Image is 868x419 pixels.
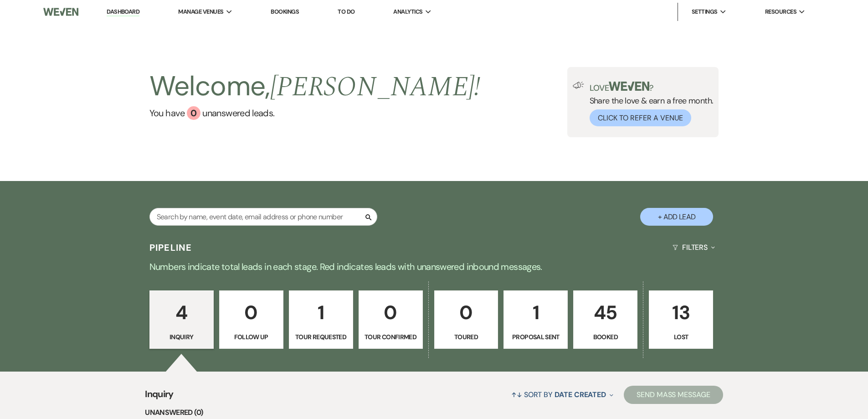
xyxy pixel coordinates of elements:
span: Inquiry [145,387,174,407]
p: Lost [655,332,707,342]
button: Filters [669,235,719,259]
span: Settings [692,7,718,16]
a: 1Proposal Sent [503,290,568,349]
span: ↑↓ [511,390,522,399]
a: You have 0 unanswered leads. [149,106,481,120]
p: Booked [579,332,632,342]
span: [PERSON_NAME] ! [270,66,481,108]
img: Weven Logo [43,2,78,21]
a: Bookings [271,8,299,16]
a: 0Toured [434,290,498,349]
button: + Add Lead [640,208,713,226]
p: 45 [579,297,632,328]
p: 0 [365,297,417,328]
p: Inquiry [155,332,208,342]
span: Date Created [555,390,606,399]
button: Send Mass Message [624,386,723,404]
div: 0 [187,106,200,120]
span: Analytics [393,7,422,16]
div: Share the love & earn a free month. [584,82,714,126]
a: Dashboard [107,8,139,16]
h2: Welcome, [149,67,481,106]
p: Numbers indicate total leads in each stage. Red indicates leads with unanswered inbound messages. [106,259,762,274]
img: loud-speaker-illustration.svg [573,82,584,89]
button: Click to Refer a Venue [590,109,691,126]
p: Love ? [590,82,714,92]
span: Manage Venues [178,7,223,16]
a: 0Tour Confirmed [359,290,423,349]
p: 1 [295,297,347,328]
p: 0 [225,297,277,328]
h3: Pipeline [149,241,192,254]
a: 1Tour Requested [289,290,353,349]
p: 13 [655,297,707,328]
a: 0Follow Up [219,290,283,349]
button: Sort By Date Created [508,383,617,407]
a: 4Inquiry [149,290,214,349]
p: Toured [440,332,493,342]
a: 45Booked [573,290,637,349]
p: Follow Up [225,332,277,342]
p: Tour Confirmed [365,332,417,342]
img: weven-logo-green.svg [609,82,649,91]
span: Resources [765,7,796,16]
p: 1 [509,297,562,328]
p: Tour Requested [295,332,347,342]
p: 0 [440,297,493,328]
input: Search by name, event date, email address or phone number [149,208,377,226]
a: To Do [338,8,354,16]
li: Unanswered (0) [145,407,723,419]
a: 13Lost [649,290,713,349]
p: 4 [155,297,208,328]
p: Proposal Sent [509,332,562,342]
